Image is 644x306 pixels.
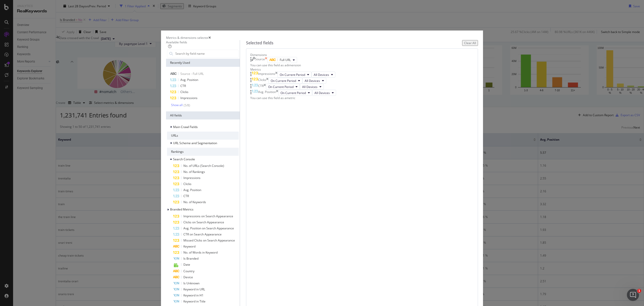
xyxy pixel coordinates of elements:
span: Is Unknown [183,281,199,285]
div: Available fields [166,40,240,44]
span: Avg. Position [180,78,198,82]
span: All Devices [302,85,317,89]
div: Recently Used [166,59,240,67]
button: All Devices [312,90,336,96]
div: All fields [166,111,240,119]
div: Selected fields [246,40,273,46]
div: Clicks [258,78,266,84]
span: Country [183,269,194,273]
span: Device [183,275,193,279]
span: Keyword in URL [183,287,205,291]
span: On Current Period [268,85,294,89]
span: No. of URLs (Search Console) [183,164,224,168]
div: times [276,90,278,96]
span: Impressions [180,96,197,100]
div: Metrics & dimensions selector [166,36,209,40]
span: Avg. Position [183,188,201,192]
span: Clicks [183,182,191,186]
span: Source - Full URL [180,72,204,76]
div: Dimensions [250,53,474,57]
span: Branded Metrics [170,207,193,211]
iframe: Intercom live chat [627,289,639,301]
span: Keyword in H1 [183,293,204,297]
span: URL Scheme and Segmentation [173,141,217,145]
div: Impressions [258,72,275,78]
button: All Devices [311,72,335,78]
span: Main Crawl Fields [173,125,198,129]
span: Search Console [173,157,195,161]
span: 1 [637,289,641,293]
div: times [266,78,268,84]
span: Is Branded [183,256,198,261]
span: Keyword [183,244,195,249]
div: times [264,84,266,90]
span: All Devices [314,73,329,77]
div: times [265,57,267,63]
span: All Devices [314,91,330,95]
div: times [209,36,211,40]
div: URLs [167,132,239,140]
span: Full URL [280,58,291,62]
span: Avg. Position on Search Appearance [183,226,234,230]
span: Date [183,262,190,267]
div: Avg. PositiontimesOn Current PeriodAll Devices [250,90,474,96]
span: No. of Rankings [183,170,205,174]
button: All Devices [300,84,324,90]
span: On Current Period [271,79,296,83]
span: CTR [180,84,186,88]
button: On Current Period [268,78,302,84]
div: You can use this field as a metric [250,96,474,100]
div: ( 5 / 8 ) [183,103,190,107]
span: On Current Period [280,91,306,95]
div: Metrics [250,67,474,72]
span: CTR [183,194,189,198]
button: All Devices [302,78,326,84]
span: CTR on Search Appearance [183,232,222,236]
span: Impressions [183,176,200,180]
div: You can use this field as a dimension [250,63,474,67]
div: Avg. Position [258,90,276,96]
div: SourcetimesFull URL [250,57,474,63]
div: CTRtimesOn Current PeriodAll Devices [250,84,474,90]
span: Impressions on Search Appearance [183,214,233,218]
div: ImpressionstimesOn Current PeriodAll Devices [250,72,474,78]
span: Keyword in Title [183,299,206,303]
button: On Current Period [266,84,300,90]
div: times [275,72,277,78]
div: Rankings [167,148,239,156]
div: Show all [171,103,183,107]
span: Clicks on Search Appearance [183,220,224,224]
button: Clear All [462,40,478,46]
button: On Current Period [278,90,312,96]
div: Clear All [464,41,476,45]
div: Source [255,57,265,63]
button: Full URL [267,57,297,63]
div: CTR [258,84,264,90]
div: ClickstimesOn Current PeriodAll Devices [250,78,474,84]
span: On Current Period [280,73,305,77]
input: Search by field name [175,50,238,57]
span: Clicks [180,90,188,94]
span: All Devices [305,79,320,83]
span: No. of Words in Keyword [183,250,218,255]
span: Missed Clicks on Search Appearance [183,238,235,242]
span: No. of Keywords [183,200,206,204]
button: On Current Period [277,72,311,78]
